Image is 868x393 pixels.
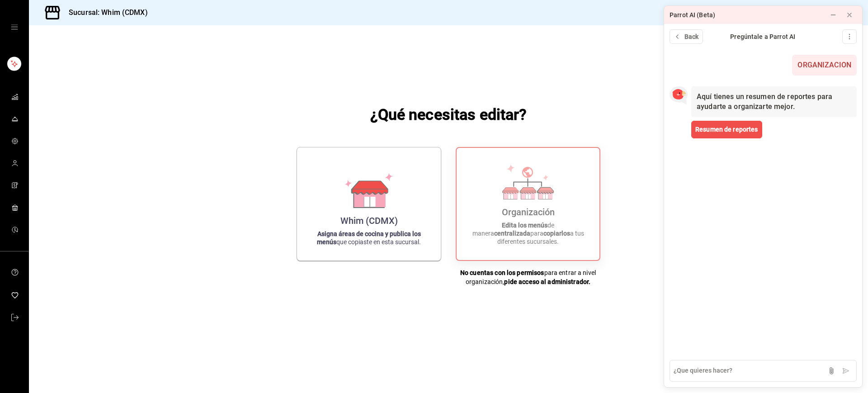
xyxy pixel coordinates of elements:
strong: Edita los menús [502,222,547,229]
h3: Sucursal: Whim (CDMX) [61,7,148,18]
strong: pide acceso al administrador. [504,278,590,285]
p: que copiaste en esta sucursal. [308,230,430,246]
span: Back [684,32,699,42]
div: Aquí tienes un resumen de reportes para ayudarte a organizarte mejor. [691,86,857,117]
span: Resumen de reportes [695,125,758,134]
strong: No cuentas con los permisos [460,269,544,276]
div: Organización [502,207,555,218]
button: open drawer [11,24,18,31]
strong: Asigna áreas de cocina y publica los menús [317,230,421,246]
h1: ¿Qué necesitas editar? [370,104,527,125]
div: Pregúntale a Parrot AI [703,32,823,42]
div: Whim (CDMX) [340,215,398,226]
button: Back [670,29,703,44]
p: de manera para a tus diferentes sucursales. [467,221,589,246]
div: para entrar a nivel organización, [456,268,600,286]
button: Resumen de reportes [691,121,762,138]
span: ORGANIZACION [797,60,851,70]
strong: copiarlos [543,230,570,237]
div: Parrot AI (Beta) [670,10,715,20]
strong: centralizada [494,230,530,237]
